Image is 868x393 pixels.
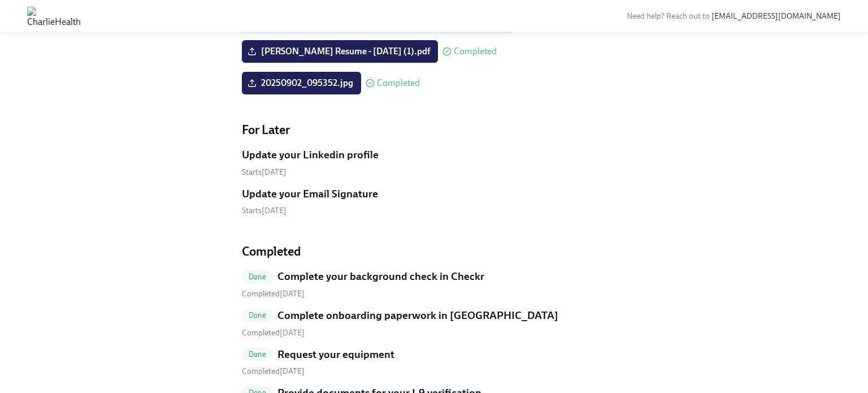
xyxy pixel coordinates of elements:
[242,311,273,319] span: Done
[242,167,287,177] span: Monday, September 22nd 2025, 10:00 am
[242,366,305,376] span: Tuesday, September 2nd 2025, 10:31 am
[242,350,273,359] span: Done
[242,72,361,94] label: 20250902_095352.jpg
[242,148,379,162] h5: Update your Linkedin profile
[242,148,626,178] a: Update your Linkedin profileStarts[DATE]
[242,243,626,260] h4: Completed
[242,347,626,377] a: DoneRequest your equipment Completed[DATE]
[711,11,841,21] a: [EMAIL_ADDRESS][DOMAIN_NAME]
[242,289,305,299] span: Tuesday, September 2nd 2025, 10:20 am
[377,79,420,88] span: Completed
[277,347,394,362] h5: Request your equipment
[242,187,378,201] h5: Update your Email Signature
[242,273,273,281] span: Done
[242,328,305,338] span: Tuesday, September 2nd 2025, 10:30 am
[250,77,353,89] span: 20250902_095352.jpg
[242,122,626,139] h4: For Later
[242,206,287,215] span: Monday, September 22nd 2025, 10:00 am
[242,40,438,63] label: [PERSON_NAME] Resume - [DATE] (1).pdf
[242,308,626,338] a: DoneComplete onboarding paperwork in [GEOGRAPHIC_DATA] Completed[DATE]
[242,187,626,217] a: Update your Email SignatureStarts[DATE]
[242,269,626,299] a: DoneComplete your background check in Checkr Completed[DATE]
[277,308,558,323] h5: Complete onboarding paperwork in [GEOGRAPHIC_DATA]
[27,7,81,25] img: CharlieHealth
[454,47,497,56] span: Completed
[277,269,484,284] h5: Complete your background check in Checkr
[250,46,430,57] span: [PERSON_NAME] Resume - [DATE] (1).pdf
[627,11,841,21] span: Need help? Reach out to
